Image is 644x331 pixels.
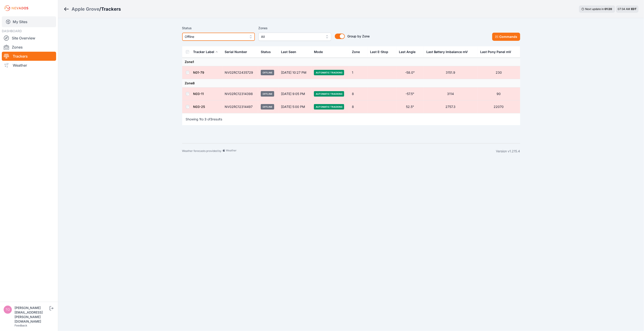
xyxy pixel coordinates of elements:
div: Zone [352,50,360,54]
img: Nevados [4,5,29,12]
button: Last E-Stop [370,46,392,57]
div: Status [261,50,271,54]
td: NV02RC12435729 [222,66,258,79]
td: [DATE] 10:27 PM [278,66,311,79]
button: Serial Number [225,46,251,57]
span: 3 [205,117,207,121]
a: N01-79 [193,71,204,74]
td: NV02RC12314398 [222,88,258,100]
span: Automatic Tracking [314,70,344,75]
div: Serial Number [225,50,247,54]
div: Version v1.215.4 [496,149,520,153]
a: Weather [2,61,56,70]
div: Last E-Stop [370,50,388,54]
a: Feedback [15,324,27,327]
button: All [259,33,331,41]
label: Zones [259,25,331,31]
button: Zone [352,46,363,57]
span: 3 [211,117,213,121]
span: EDT [631,7,637,11]
td: 52.5° [396,100,424,113]
span: Offline [261,104,274,110]
td: Zone 1 [182,58,520,66]
div: Mode [314,50,323,54]
button: Offline [182,33,255,41]
span: Automatic Tracking [314,104,344,110]
td: 1 [349,66,367,79]
span: Offline [185,34,246,39]
a: Apple Grove [72,6,99,12]
div: Last Battery Imbalance mV [426,50,468,54]
td: 3114 [424,88,477,100]
nav: Breadcrumb [64,3,121,15]
td: -58.0° [396,66,424,79]
p: Showing to of results [186,117,222,122]
button: Status [261,46,274,57]
div: Tracker Label [193,50,214,54]
span: Group by Zone [348,34,370,38]
div: [PERSON_NAME][EMAIL_ADDRESS][PERSON_NAME][DOMAIN_NAME] [15,306,49,324]
button: Last Pony Panel mV [480,46,515,57]
button: Last Angle [399,46,419,57]
td: 3151.9 [424,66,477,79]
a: Zones [2,43,56,52]
td: NV02RC12314497 [222,100,258,113]
td: 2757.3 [424,100,477,113]
td: 90 [477,88,520,100]
span: 1 [199,117,201,121]
a: Trackers [2,52,56,61]
span: Offline [261,70,274,75]
a: N03-25 [193,105,205,109]
div: Last Pony Panel mV [480,50,511,54]
div: Weather forecasts provided by [182,149,496,153]
span: / [99,6,101,12]
td: [DATE] 9:05 PM [278,88,311,100]
td: 8 [349,88,367,100]
span: 07:34 AM [618,7,630,11]
span: Next update in [585,7,604,11]
td: -57.5° [396,88,424,100]
a: My Sites [2,16,56,27]
span: DASHBOARD [2,29,22,33]
a: Site Overview [2,34,56,43]
img: tomasz.barcz@energix-group.com [4,306,12,314]
h3: Trackers [101,6,121,12]
button: Tracker Label [193,46,218,57]
td: 22070 [477,100,520,113]
td: 8 [349,100,367,113]
div: 01 : 20 [605,7,613,11]
span: Automatic Tracking [314,91,344,97]
td: Zone 8 [182,79,520,88]
label: Status [182,25,255,31]
div: Last Seen [281,46,308,57]
button: Commands [492,33,520,41]
td: 230 [477,66,520,79]
td: [DATE] 5:00 PM [278,100,311,113]
div: Last Angle [399,50,416,54]
span: All [261,34,322,39]
button: Last Battery Imbalance mV [426,46,472,57]
a: N03-11 [193,92,204,96]
span: Offline [261,91,274,97]
button: Mode [314,46,326,57]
